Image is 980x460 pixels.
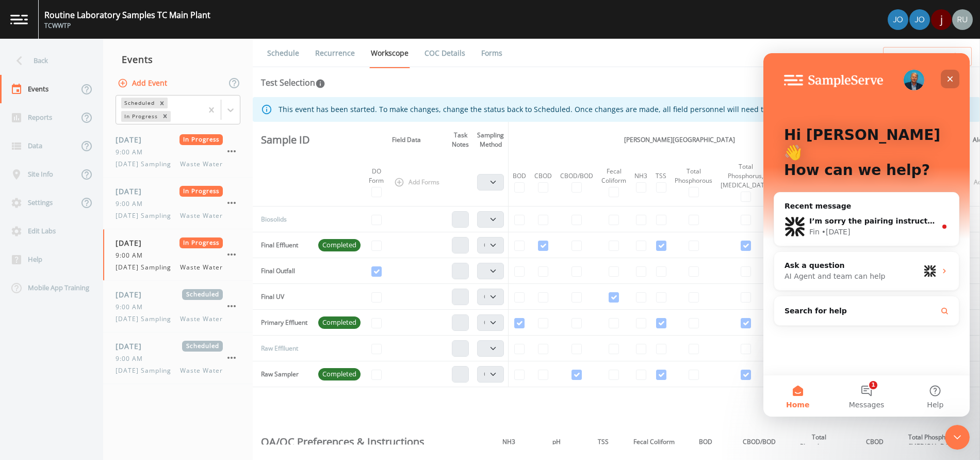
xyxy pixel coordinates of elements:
th: CBOD [850,429,900,456]
span: Waste Water [180,263,223,272]
span: [DATE] Sampling [116,263,177,272]
span: Waste Water [180,314,223,324]
th: Field Data [365,122,448,158]
a: Workscope [369,39,410,68]
span: Waste Water [180,366,223,375]
td: Primary Effluent [253,310,314,336]
div: TCWWTP [44,21,210,30]
div: Remove Scheduled [156,98,168,108]
th: NH3 [485,429,533,456]
span: Help [164,348,180,355]
span: In Progress [179,186,223,197]
span: [DATE] [116,341,149,352]
img: logo [10,14,28,24]
iframe: Intercom live chat [763,53,970,417]
div: Ask a question [21,207,156,218]
div: CBOD [534,171,552,181]
div: AI Agent and team can help [21,218,156,229]
th: pH [533,429,580,456]
span: [DATE] [116,134,149,145]
span: Waste Water [180,211,223,220]
div: CBOD/BOD [560,171,593,181]
span: [DATE] Sampling [116,160,177,169]
div: Joshua Lycka [887,9,909,30]
td: Final UV [253,284,314,310]
span: I’m sorry the pairing instructions didn’t resolve your issue. Would you like to provide more deta... [46,164,675,172]
div: Ask a questionAI Agent and team can helpProfile image for Fin [10,198,196,237]
a: [DATE]In Progress9:00 AM[DATE] SamplingWaste Water [103,229,253,281]
div: NH3 [634,171,647,181]
a: Forms [480,39,504,68]
th: Fecal Coliform [627,429,681,456]
div: Routine Laboratory Samples TC Main Plant [44,9,210,21]
a: Recurrence [314,39,356,68]
button: Messages [69,322,137,363]
button: Notes to Sampler [883,47,972,66]
span: Home [23,348,46,355]
div: Events [103,46,253,72]
th: QA/QC Preferences & Instructions [253,429,485,456]
span: In Progress [179,134,223,145]
div: j [931,9,952,30]
div: Total Phosphorous [675,167,712,185]
a: COC Details [423,39,467,68]
img: a5c06d64ce99e847b6841ccd0307af82 [952,9,973,30]
span: In Progress [179,237,223,248]
th: TSS [580,429,627,456]
div: Fin [46,173,56,184]
td: Raw Sampler [253,361,314,387]
div: Fecal Coliform [601,167,626,185]
a: [DATE]Scheduled9:00 AM[DATE] SamplingWaste Water [103,281,253,332]
div: Total Phosphorus, [MEDICAL_DATA] [721,162,771,190]
th: Sampling Method [473,122,509,158]
span: [DATE] Sampling [116,314,177,324]
span: [DATE] [116,237,149,248]
div: This event has been started. To make changes, change the status back to Scheduled. Once changes a... [279,100,836,119]
div: justin.pippel@jacobs.com [930,9,952,30]
span: Waste Water [180,160,223,169]
span: 9:00 AM [116,354,149,363]
div: BOD [513,171,526,181]
a: [DATE]Scheduled9:00 AM[DATE] SamplingWaste Water [103,332,253,384]
th: Task Notes [448,122,473,158]
span: Completed [318,318,361,328]
span: Completed [318,369,361,379]
span: 9:00 AM [116,251,149,260]
th: [PERSON_NAME][GEOGRAPHIC_DATA] [509,122,851,158]
span: Search for help [21,252,84,263]
img: 4056e72701bc36fea6feaa681ceb3252 [909,9,930,30]
td: Final Outfall [253,258,314,284]
div: Remove In Progress [159,111,171,122]
span: [DATE] [116,186,149,197]
div: Close [177,17,196,35]
th: CBOD/BOD [730,429,789,456]
div: Joshua Lycka [909,9,930,30]
div: Test Selection [261,76,325,89]
span: Notes to Sampler [904,50,963,63]
div: Scheduled [121,98,156,108]
span: [DATE] Sampling [116,366,177,375]
th: Total Phosphorus, [MEDICAL_DATA] [900,429,968,456]
span: Scheduled [182,341,223,352]
span: Completed [318,240,361,250]
button: Search for help [15,247,191,268]
span: Scheduled [182,289,223,300]
img: Profile image for Fin [160,212,173,224]
div: In Progress [121,111,159,122]
td: Final Effluent [253,232,314,258]
span: [DATE] Sampling [116,211,177,220]
button: Add Event [116,74,171,93]
button: Help [138,322,206,363]
td: Biosolids [253,207,314,232]
th: BOD [681,429,730,456]
td: Raw Efflluent [253,336,314,361]
img: 92e20bd353cb281322285d13af20c0d9 [888,9,908,30]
